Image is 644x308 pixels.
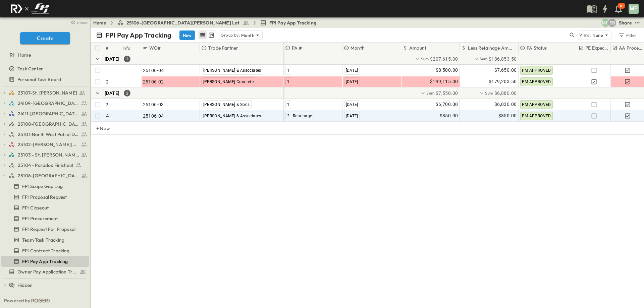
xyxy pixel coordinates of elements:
span: PM APPROVED [522,102,551,107]
span: [PERSON_NAME] & Sons [203,102,250,107]
span: $6,880.00 [494,90,517,97]
p: PE Expecting [585,45,610,51]
span: 25106-[GEOGRAPHIC_DATA][PERSON_NAME] Lot [126,19,240,26]
span: $7,650.00 [494,66,517,74]
span: 25106-04 [143,113,164,119]
span: 23107-St. [PERSON_NAME] [18,89,77,96]
div: Filter [618,32,637,39]
span: $7,550.00 [436,90,458,97]
span: 25104 - Paradox Finishout [18,162,73,169]
span: [PERSON_NAME] & Associates [203,68,261,73]
a: 25103 - St. [PERSON_NAME] Phase 2 [9,150,88,160]
span: Owner Pay Application Tracking [17,268,77,275]
p: Group by: [221,32,240,39]
div: Personal Task Boardtest [1,74,89,85]
span: FPI Proposal Request [22,194,67,200]
p: 2 [106,78,109,85]
a: 25101-North West Patrol Division [9,130,88,139]
button: Filter [615,30,639,40]
div: 23107-St. [PERSON_NAME]test [1,87,89,98]
div: Info [121,43,141,53]
span: [DATE] [105,56,119,62]
span: FPI Closeout [22,204,49,211]
p: Sum [421,56,429,62]
a: Task Center [1,64,88,73]
a: Owner Pay Application Tracking [1,267,88,276]
span: $179,203.50 [489,78,517,85]
span: [PERSON_NAME] Concrete [203,79,254,84]
span: [PERSON_NAME] & Associates [203,114,261,118]
span: FPI Contract Tracking [22,247,70,254]
div: FPI Procurementtest [1,213,89,224]
button: New [179,30,195,40]
div: Info [122,39,130,57]
span: 25103 - St. [PERSON_NAME] Phase 2 [18,151,79,158]
span: [DATE] [105,90,119,96]
a: 25100-Vanguard Prep School [9,119,88,129]
span: 1 [287,102,289,107]
span: 25106-St. Andrews Parking Lot [18,172,79,179]
p: None [592,32,603,39]
div: Monica Pruteanu (mpruteanu@fpibuilders.com) [601,19,609,27]
span: $207,615.00 [430,56,458,62]
span: Hidden [17,282,33,289]
div: Owner Pay Application Trackingtest [1,266,89,277]
span: [DATE] [346,79,358,84]
span: $8,500.00 [436,66,458,74]
button: Create [20,32,70,44]
a: FPI Closeout [1,203,88,212]
span: $850.00 [440,112,458,120]
p: Sum [485,90,493,96]
span: 25101-North West Patrol Division [18,131,79,138]
div: # [106,39,108,57]
a: 24111-[GEOGRAPHIC_DATA] [9,109,88,118]
p: Month [351,45,365,51]
a: 25104 - Paradox Finishout [9,161,88,170]
p: + New [96,125,100,132]
span: 25106-04 [143,67,164,74]
button: MP [628,3,639,14]
span: [DATE] [346,114,358,118]
button: test [633,19,641,27]
a: FPI Contract Tracking [1,246,88,255]
button: kanban view [207,31,215,39]
span: FPI Procurement [22,215,58,222]
p: 4 [106,113,109,119]
a: FPI Proposal Request [1,192,88,202]
p: PA Status [527,45,547,51]
p: FPI Pay App Tracking [105,30,171,40]
div: table view [198,30,216,40]
button: close [67,17,89,27]
a: 25106-St. Andrews Parking Lot [9,171,88,180]
span: [DATE] [346,68,358,73]
a: Home [1,50,88,60]
span: 25106-02 [143,78,164,85]
a: Team Task Tracking [1,235,88,245]
p: View: [579,32,591,39]
span: 1 [287,68,289,73]
div: 25103 - St. [PERSON_NAME] Phase 2test [1,149,89,160]
p: WO# [149,45,161,51]
span: FPI Pay App Tracking [269,19,316,26]
div: 25106-St. Andrews Parking Lottest [1,170,89,181]
span: PM APPROVED [522,79,551,84]
div: 2 [124,90,130,97]
span: $186,853.50 [489,56,517,62]
span: $199,115.00 [430,78,458,85]
span: $6,030.00 [494,101,517,108]
span: [DATE] [346,102,358,107]
p: 10 [620,3,624,9]
span: FPI Scope Gap Log [22,183,63,190]
a: FPI Request For Proposal [1,225,88,234]
span: 24109-St. Teresa of Calcutta Parish Hall [18,100,79,107]
div: 2 [124,56,130,62]
a: 25106-[GEOGRAPHIC_DATA][PERSON_NAME] Lot [117,19,249,26]
p: Less Retainage Amount [468,45,515,51]
div: FPI Contract Trackingtest [1,245,89,256]
a: FPI Pay App Tracking [1,257,88,266]
span: 2 - Retainage [287,114,312,118]
div: FPI Closeouttest [1,202,89,213]
a: Home [93,19,106,26]
a: FPI Pay App Tracking [260,19,316,26]
p: Amount [409,45,426,51]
